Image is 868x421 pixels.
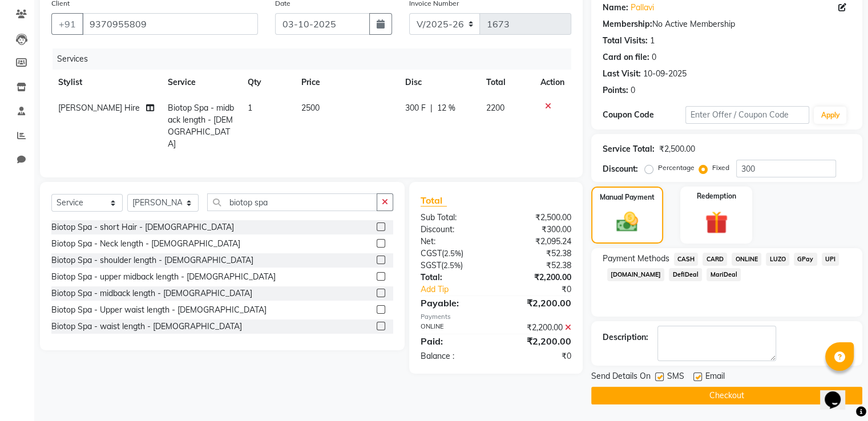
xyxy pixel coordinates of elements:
[496,260,580,272] div: ₹52.38
[603,68,641,80] div: Last Visit:
[412,236,496,248] div: Net:
[703,253,727,266] span: CARD
[412,272,496,284] div: Total:
[444,249,461,258] span: 2.5%
[398,70,479,95] th: Disc
[241,70,294,95] th: Qty
[603,253,669,265] span: Payment Methods
[421,195,447,207] span: Total
[430,102,433,114] span: |
[706,268,741,281] span: MariDeal
[603,84,628,96] div: Points:
[168,103,234,149] span: Biotop Spa - midback length - [DEMOGRAPHIC_DATA]
[591,370,651,384] span: Send Details On
[421,260,441,270] span: SGST
[51,70,161,95] th: Stylist
[609,209,645,234] img: _cash.svg
[766,253,789,266] span: LUZO
[603,35,648,47] div: Total Visits:
[248,103,252,113] span: 1
[51,271,276,283] div: Biotop Spa - upper midback length - [DEMOGRAPHIC_DATA]
[294,70,398,95] th: Price
[421,312,571,322] div: Payments
[631,2,654,14] a: Pallavi
[412,334,496,348] div: Paid:
[496,212,580,224] div: ₹2,500.00
[591,387,862,404] button: Checkout
[705,370,725,384] span: Email
[603,51,649,63] div: Card on file:
[51,288,252,299] div: Biotop Spa - midback length - [DEMOGRAPHIC_DATA]
[712,163,729,173] label: Fixed
[479,70,534,95] th: Total
[207,193,377,211] input: Search or Scan
[412,248,496,260] div: ( )
[412,284,510,295] a: Add Tip
[412,260,496,272] div: ( )
[437,102,455,114] span: 12 %
[496,322,580,334] div: ₹2,200.00
[652,51,656,63] div: 0
[51,321,242,333] div: Biotop Spa - waist length - [DEMOGRAPHIC_DATA]
[412,224,496,236] div: Discount:
[643,68,687,80] div: 10-09-2025
[732,253,761,266] span: ONLINE
[412,350,496,362] div: Balance :
[674,253,699,266] span: CASH
[496,296,580,310] div: ₹2,200.00
[496,236,580,248] div: ₹2,095.24
[603,163,638,175] div: Discount:
[820,375,857,410] iframe: chat widget
[607,268,665,281] span: [DOMAIN_NAME]
[697,191,736,201] label: Redemption
[421,248,442,258] span: CGST
[496,224,580,236] div: ₹300.00
[669,268,702,281] span: DefiDeal
[486,103,504,113] span: 2200
[51,238,240,250] div: Biotop Spa - Neck length - [DEMOGRAPHIC_DATA]
[603,18,652,30] div: Membership:
[82,13,258,35] input: Search by Name/Mobile/Email/Code
[650,35,655,47] div: 1
[631,84,635,96] div: 0
[412,322,496,334] div: ONLINE
[534,70,571,95] th: Action
[412,212,496,224] div: Sub Total:
[603,143,655,155] div: Service Total:
[51,304,267,316] div: Biotop Spa - Upper waist length - [DEMOGRAPHIC_DATA]
[412,296,496,310] div: Payable:
[685,106,810,124] input: Enter Offer / Coupon Code
[603,109,685,121] div: Coupon Code
[603,18,851,30] div: No Active Membership
[51,221,234,233] div: Biotop Spa - short Hair - [DEMOGRAPHIC_DATA]
[603,331,648,343] div: Description:
[58,103,140,113] span: [PERSON_NAME] Hire
[405,102,426,114] span: 300 F
[496,272,580,284] div: ₹2,200.00
[496,248,580,260] div: ₹52.38
[496,350,580,362] div: ₹0
[659,143,695,155] div: ₹2,500.00
[510,284,579,295] div: ₹0
[301,103,320,113] span: 2500
[496,334,580,348] div: ₹2,200.00
[51,254,253,266] div: Biotop Spa - shoulder length - [DEMOGRAPHIC_DATA]
[814,107,846,124] button: Apply
[51,13,83,35] button: +91
[603,2,628,14] div: Name:
[443,261,461,270] span: 2.5%
[794,253,817,266] span: GPay
[600,192,655,203] label: Manual Payment
[667,370,684,384] span: SMS
[53,48,580,70] div: Services
[161,70,241,95] th: Service
[658,163,695,173] label: Percentage
[822,253,839,266] span: UPI
[698,208,735,237] img: _gift.svg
